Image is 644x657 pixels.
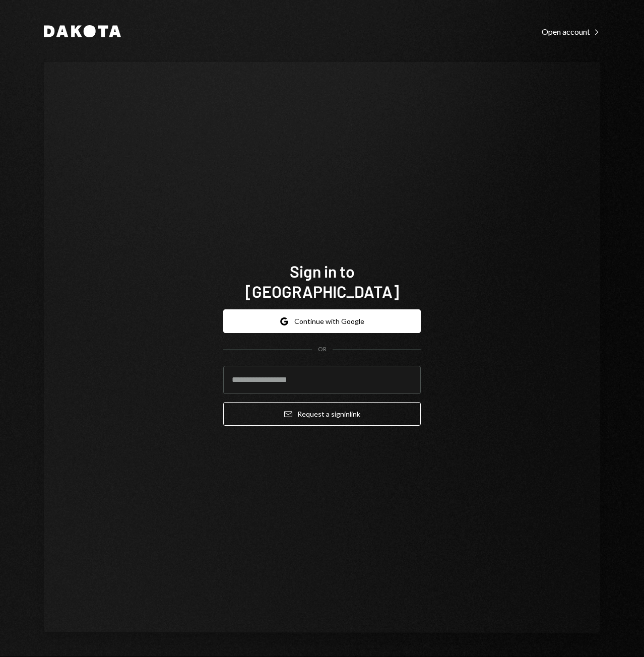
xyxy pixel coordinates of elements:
[542,27,600,37] div: Open account
[223,309,421,333] button: Continue with Google
[223,261,421,301] h1: Sign in to [GEOGRAPHIC_DATA]
[542,26,600,37] a: Open account
[223,402,421,426] button: Request a signinlink
[318,345,327,354] div: OR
